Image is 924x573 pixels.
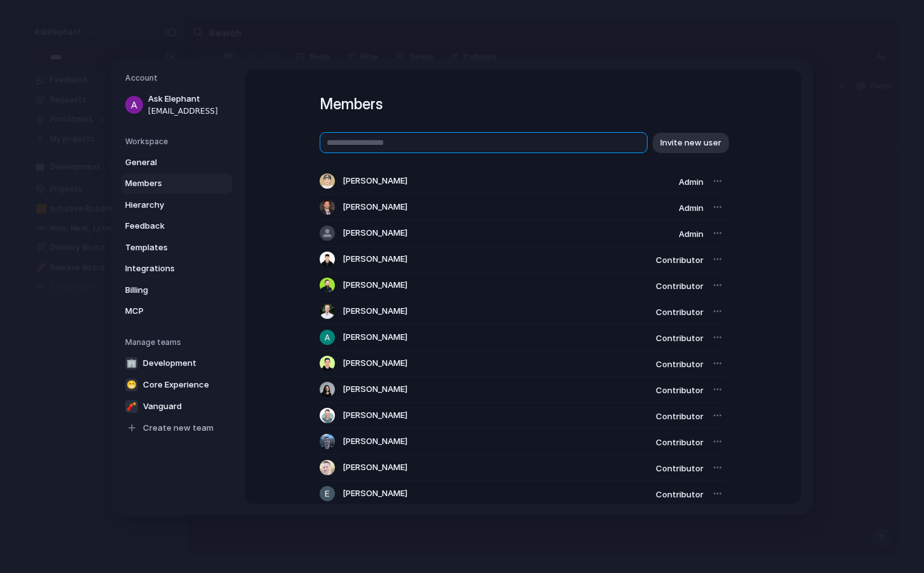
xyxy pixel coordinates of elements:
[148,93,229,105] span: Ask Elephant
[121,301,232,321] a: MCP
[656,463,703,473] span: Contributor
[121,89,232,121] a: Ask Elephant[EMAIL_ADDRESS]
[343,331,407,344] span: [PERSON_NAME]
[121,259,232,279] a: Integrations
[343,409,407,422] span: [PERSON_NAME]
[125,241,207,253] span: Templates
[125,262,207,275] span: Integrations
[679,229,703,239] span: Admin
[121,152,232,172] a: General
[656,437,703,447] span: Contributor
[121,280,232,300] a: Billing
[121,194,232,215] a: Hierarchy
[125,283,207,296] span: Billing
[125,177,207,190] span: Members
[143,421,214,434] span: Create new team
[679,177,703,187] span: Admin
[143,356,196,369] span: Development
[656,333,703,343] span: Contributor
[148,105,229,116] span: [EMAIL_ADDRESS]
[343,383,407,396] span: [PERSON_NAME]
[343,461,407,474] span: [PERSON_NAME]
[656,385,703,395] span: Contributor
[343,253,407,266] span: [PERSON_NAME]
[125,378,138,391] div: 😁
[121,353,232,373] a: 🏢Development
[121,417,232,438] a: Create new team
[125,72,232,84] h5: Account
[121,396,232,416] a: 🧨Vanguard
[656,255,703,265] span: Contributor
[343,279,407,292] span: [PERSON_NAME]
[343,227,407,239] span: [PERSON_NAME]
[125,220,207,233] span: Feedback
[653,132,729,152] button: Invite new user
[679,203,703,213] span: Admin
[125,356,138,369] div: 🏢
[343,435,407,448] span: [PERSON_NAME]
[320,93,726,116] h1: Members
[121,237,232,257] a: Templates
[143,400,182,412] span: Vanguard
[125,135,232,147] h5: Workspace
[660,136,721,149] span: Invite new user
[343,357,407,370] span: [PERSON_NAME]
[125,156,207,168] span: General
[656,489,703,499] span: Contributor
[656,359,703,369] span: Contributor
[125,336,232,347] h5: Manage teams
[125,400,138,412] div: 🧨
[656,411,703,421] span: Contributor
[121,173,232,194] a: Members
[656,281,703,291] span: Contributor
[121,216,232,236] a: Feedback
[143,378,209,391] span: Core Experience
[125,198,207,211] span: Hierarchy
[121,374,232,394] a: 😁Core Experience
[343,201,407,213] span: [PERSON_NAME]
[343,487,407,500] span: [PERSON_NAME]
[125,305,207,318] span: MCP
[343,175,407,187] span: [PERSON_NAME]
[343,305,407,318] span: [PERSON_NAME]
[656,307,703,317] span: Contributor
